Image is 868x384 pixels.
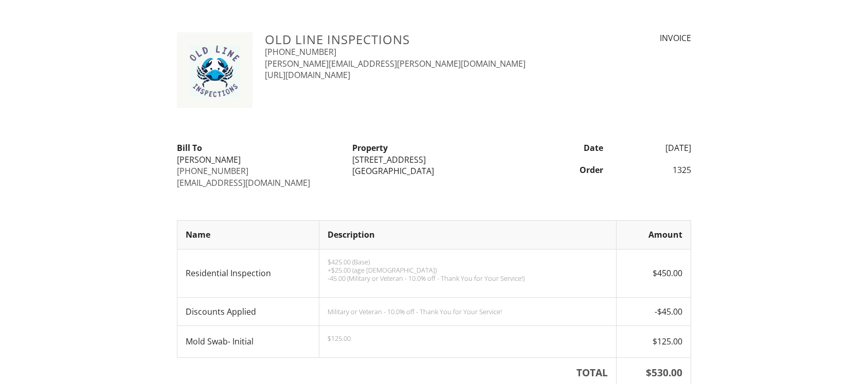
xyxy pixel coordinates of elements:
[265,46,336,57] a: [PHONE_NUMBER]
[328,308,608,316] div: Military or Veteran - 10.0% off - Thank You for Your Service!
[609,164,697,176] div: 1325
[522,142,610,153] div: Date
[319,221,617,249] th: Description
[617,249,691,297] td: $450.00
[265,58,526,69] a: [PERSON_NAME][EMAIL_ADDRESS][PERSON_NAME][DOMAIN_NAME]
[177,142,202,153] strong: Bill To
[177,177,310,188] a: [EMAIL_ADDRESS][DOMAIN_NAME]
[177,297,319,325] td: Discounts Applied
[352,165,515,177] div: [GEOGRAPHIC_DATA]
[177,32,252,108] img: old%20line%20%284%29.png
[617,221,691,249] th: Amount
[352,142,388,153] strong: Property
[617,297,691,325] td: -$45.00
[177,154,340,165] div: [PERSON_NAME]
[265,32,559,46] h3: Old Line Inspections
[177,221,319,249] th: Name
[609,142,697,153] div: [DATE]
[265,69,350,81] a: [URL][DOMAIN_NAME]
[186,267,271,279] span: Residential Inspection
[617,325,691,357] td: $125.00
[328,258,608,282] p: $425.00 (Base) +$25.00 (age [DEMOGRAPHIC_DATA]) -45.00 (Military or Veteran - 10.0% off - Thank Y...
[177,165,248,177] a: [PHONE_NUMBER]
[522,164,610,176] div: Order
[352,154,515,165] div: [STREET_ADDRESS]
[572,32,691,44] div: INVOICE
[186,336,254,347] span: Mold Swab- Initial
[328,334,608,342] p: $125.00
